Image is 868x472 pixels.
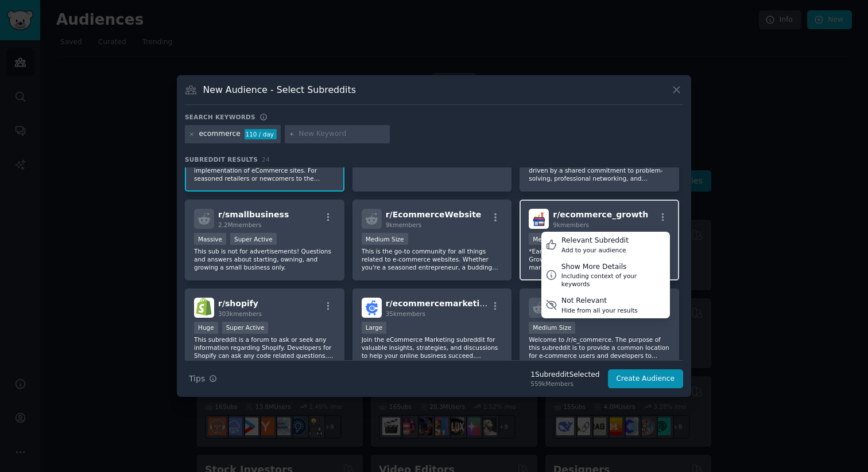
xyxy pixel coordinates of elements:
[185,113,255,121] h3: Search keywords
[529,247,670,271] p: *Earn 10 comment [DATE] to post in sub.* Growth Marketing is a relatively new form of marketing. ...
[203,84,356,96] h3: New Audience - Select Subreddits
[561,306,638,314] div: Hide from all your results
[218,299,258,308] span: r/ shopify
[529,336,670,360] p: Welcome to /r/e_commerce. The purpose of this subreddit is to provide a common location for e-com...
[561,272,666,288] div: Including context of your keywords
[194,158,335,182] p: A community dedicated to the design and implementation of eCommerce sites. For seasoned retailers...
[529,322,575,334] div: Medium Size
[386,310,425,317] span: 35k members
[194,247,335,271] p: This sub is not for advertisements! Questions and answers about starting, owning, and growing a s...
[194,322,218,334] div: Huge
[194,233,226,245] div: Massive
[218,221,262,228] span: 2.2M members
[230,233,277,245] div: Super Active
[189,373,205,385] span: Tips
[529,209,549,229] img: ecommerce_growth
[185,369,221,389] button: Tips
[529,233,575,245] div: Medium Size
[362,322,387,334] div: Large
[608,369,684,389] button: Create Audience
[362,336,503,360] p: Join the eCommerce Marketing subreddit for valuable insights, strategies, and discussions to help...
[386,299,491,308] span: r/ ecommercemarketing
[529,158,670,182] p: Our community brings together individuals driven by a shared commitment to problem-solving, profe...
[561,296,638,306] div: Not Relevant
[561,262,666,272] div: Show More Details
[530,380,599,388] div: 559k Members
[299,129,386,139] input: New Keyword
[553,210,648,219] span: r/ ecommerce_growth
[530,370,599,380] div: 1 Subreddit Selected
[386,210,482,219] span: r/ EcommerceWebsite
[185,155,258,163] span: Subreddit Results
[362,247,503,271] p: This is the go-to community for all things related to e-commerce websites. Whether you're a seaso...
[262,156,270,163] span: 24
[222,322,269,334] div: Super Active
[218,210,289,219] span: r/ smallbusiness
[362,233,408,245] div: Medium Size
[561,236,629,246] div: Relevant Subreddit
[218,310,262,317] span: 303k members
[386,221,422,228] span: 9k members
[362,298,382,318] img: ecommercemarketing
[199,129,241,139] div: ecommerce
[553,221,589,228] span: 9k members
[194,336,335,360] p: This subreddit is a forum to ask or seek any information regarding Shopify. Developers for Shopif...
[561,246,629,254] div: Add to your audience
[245,129,277,139] div: 110 / day
[194,298,214,318] img: shopify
